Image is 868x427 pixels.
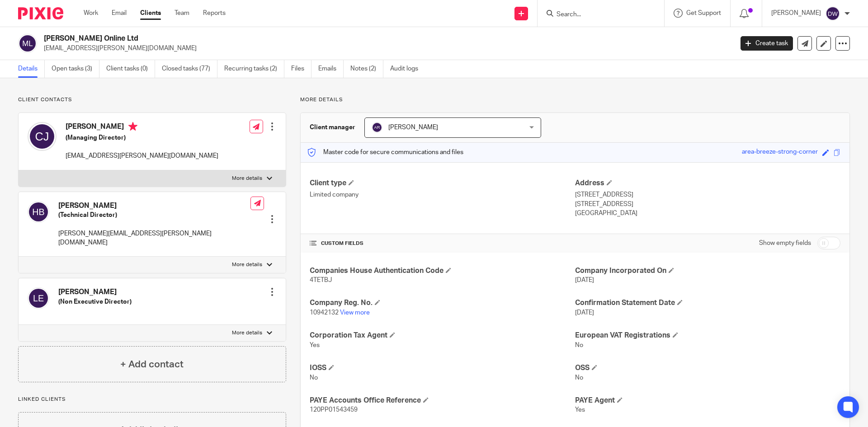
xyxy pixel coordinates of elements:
[128,122,137,131] i: Primary
[310,375,318,381] span: No
[575,342,583,348] span: No
[232,175,262,182] p: More details
[556,11,637,19] input: Search
[66,122,218,133] h4: [PERSON_NAME]
[310,331,575,340] h4: Corporation Tax Agent
[575,331,840,340] h4: European VAT Registrations
[390,60,425,78] a: Audit logs
[575,178,840,188] h4: Address
[575,209,840,218] p: [GEOGRAPHIC_DATA]
[372,122,382,133] img: svg%3E
[112,9,127,18] a: Email
[575,200,840,209] p: [STREET_ADDRESS]
[350,60,383,78] a: Notes (2)
[58,201,250,211] h4: [PERSON_NAME]
[232,329,262,337] p: More details
[340,310,370,316] a: View more
[18,396,286,403] p: Linked clients
[575,396,840,405] h4: PAYE Agent
[120,357,184,371] h4: + Add contact
[28,201,49,223] img: svg%3E
[28,122,57,151] img: svg%3E
[307,148,463,157] p: Master code for secure communications and files
[66,133,218,142] h5: (Managing Director)
[44,44,727,53] p: [EMAIL_ADDRESS][PERSON_NAME][DOMAIN_NAME]
[18,34,37,53] img: svg%3E
[310,266,575,276] h4: Companies House Authentication Code
[741,36,793,51] a: Create task
[826,6,840,21] img: svg%3E
[310,342,320,348] span: Yes
[58,287,132,297] h4: [PERSON_NAME]
[224,60,284,78] a: Recurring tasks (2)
[310,123,355,132] h3: Client manager
[575,298,840,308] h4: Confirmation Statement Date
[106,60,155,78] a: Client tasks (0)
[771,9,821,18] p: [PERSON_NAME]
[310,298,575,308] h4: Company Reg. No.
[58,297,132,306] h5: (Non Executive Director)
[310,190,575,199] p: Limited company
[575,310,594,316] span: [DATE]
[44,34,590,43] h2: [PERSON_NAME] Online Ltd
[318,60,344,78] a: Emails
[18,96,286,103] p: Client contacts
[300,96,850,103] p: More details
[58,229,250,248] p: [PERSON_NAME][EMAIL_ADDRESS][PERSON_NAME][DOMAIN_NAME]
[140,9,161,18] a: Clients
[310,277,332,283] span: 4TETBJ
[162,60,217,78] a: Closed tasks (77)
[28,287,49,309] img: svg%3E
[575,266,840,276] h4: Company Incorporated On
[310,363,575,373] h4: IOSS
[310,178,575,188] h4: Client type
[310,396,575,405] h4: PAYE Accounts Office Reference
[66,151,218,160] p: [EMAIL_ADDRESS][PERSON_NAME][DOMAIN_NAME]
[575,375,583,381] span: No
[575,407,585,413] span: Yes
[575,190,840,199] p: [STREET_ADDRESS]
[58,211,250,220] h5: (Technical Director)
[388,124,438,131] span: [PERSON_NAME]
[686,10,721,16] span: Get Support
[310,310,339,316] span: 10942132
[18,60,45,78] a: Details
[310,407,358,413] span: 120PP01543459
[310,240,575,247] h4: CUSTOM FIELDS
[84,9,98,18] a: Work
[742,147,818,158] div: area-breeze-strong-corner
[203,9,226,18] a: Reports
[18,7,63,19] img: Pixie
[291,60,311,78] a: Files
[52,60,99,78] a: Open tasks (3)
[759,239,811,248] label: Show empty fields
[175,9,189,18] a: Team
[232,261,262,268] p: More details
[575,277,594,283] span: [DATE]
[575,363,840,373] h4: OSS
